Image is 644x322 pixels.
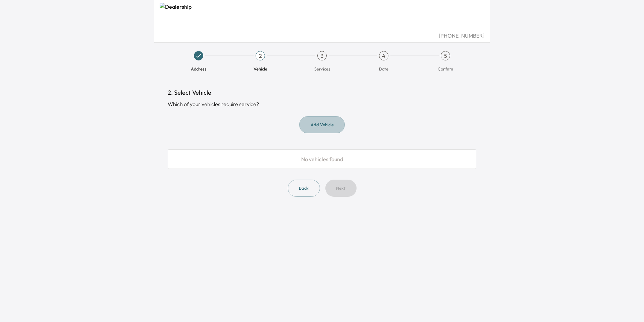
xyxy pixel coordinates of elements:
[168,100,476,108] div: Which of your vehicles require service?
[379,51,388,60] div: 4
[254,66,267,72] span: Vehicle
[301,156,343,163] span: No vehicles found
[299,116,345,133] button: Add Vehicle
[160,3,484,32] img: Dealership
[314,66,330,72] span: Services
[160,32,484,40] div: [PHONE_NUMBER]
[379,66,388,72] span: Date
[168,88,476,97] h1: 2. Select Vehicle
[191,66,207,72] span: Address
[441,51,450,60] div: 5
[317,51,327,60] div: 3
[256,51,265,60] div: 2
[288,180,320,197] button: Back
[438,66,453,72] span: Confirm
